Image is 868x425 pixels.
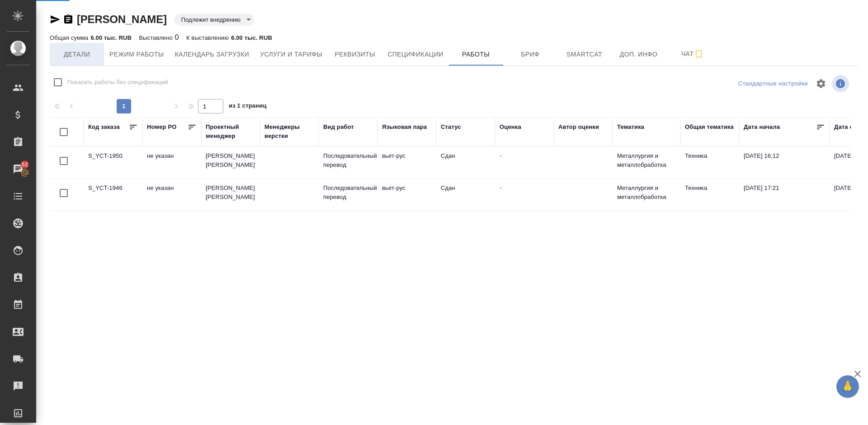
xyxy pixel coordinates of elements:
[323,123,354,132] div: Вид работ
[500,152,501,159] a: -
[387,49,443,60] span: Спецификации
[680,147,739,179] td: Техника
[67,78,168,87] span: Показать работы без спецификаций
[739,179,830,211] td: [DATE] 17:21
[377,147,436,179] td: вьет-рус
[174,14,254,26] div: Подлежит внедрению
[454,49,498,60] span: Работы
[617,151,676,170] p: Металлургия и металлобработка
[382,123,427,132] div: Языковая пара
[333,49,377,60] span: Реквизиты
[139,34,175,41] p: Выставлено
[142,147,201,179] td: не указан
[377,179,436,211] td: вьет-рус
[179,16,243,24] button: Подлежит внедрению
[680,179,739,211] td: Техника
[500,123,521,132] div: Оценка
[231,34,272,41] p: 6.00 тыс. RUB
[558,123,599,132] div: Автор оценки
[109,49,164,60] span: Режим работы
[63,14,74,25] button: Скопировать ссылку
[175,49,250,60] span: Календарь загрузки
[54,184,73,203] span: Toggle Row Selected
[617,123,644,132] div: Тематика
[436,147,495,179] td: Сдан
[142,179,201,211] td: не указан
[836,375,859,398] button: 🙏
[617,49,660,60] span: Доп. инфо
[186,34,231,41] p: К выставлению
[323,184,373,202] p: Последовательный перевод
[744,123,780,132] div: Дата начала
[206,123,255,141] div: Проектный менеджер
[810,73,832,94] span: Настроить таблицу
[671,48,715,60] span: Чат
[436,179,495,211] td: Сдан
[264,123,314,141] div: Менеджеры верстки
[500,184,501,191] a: -
[832,75,851,92] span: Посмотреть информацию
[739,147,830,179] td: [DATE] 16:12
[260,49,322,60] span: Услуги и тарифы
[139,32,179,43] div: 0
[147,123,176,132] div: Номер PO
[840,377,855,396] span: 🙏
[54,151,73,170] span: Toggle Row Selected
[563,49,606,60] span: Smartcat
[84,147,142,179] td: S_YCT-1950
[84,179,142,211] td: S_YCT-1946
[77,13,167,25] a: [PERSON_NAME]
[55,49,99,60] span: Детали
[50,34,90,41] p: Общая сумма
[685,123,734,132] div: Общая тематика
[201,179,260,211] td: [PERSON_NAME] [PERSON_NAME]
[441,123,461,132] div: Статус
[693,49,704,60] svg: Подписаться
[617,184,676,202] p: Металлургия и металлобработка
[16,160,33,169] span: 52
[90,34,132,41] p: 6.00 тыс. RUB
[323,151,373,170] p: Последовательный перевод
[88,123,120,132] div: Код заказа
[2,158,34,180] a: 52
[50,14,61,25] button: Скопировать ссылку для ЯМессенджера
[736,77,810,91] div: split button
[834,123,867,132] div: Дата сдачи
[509,49,552,60] span: Бриф
[229,100,267,113] span: из 1 страниц
[201,147,260,179] td: [PERSON_NAME] [PERSON_NAME]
